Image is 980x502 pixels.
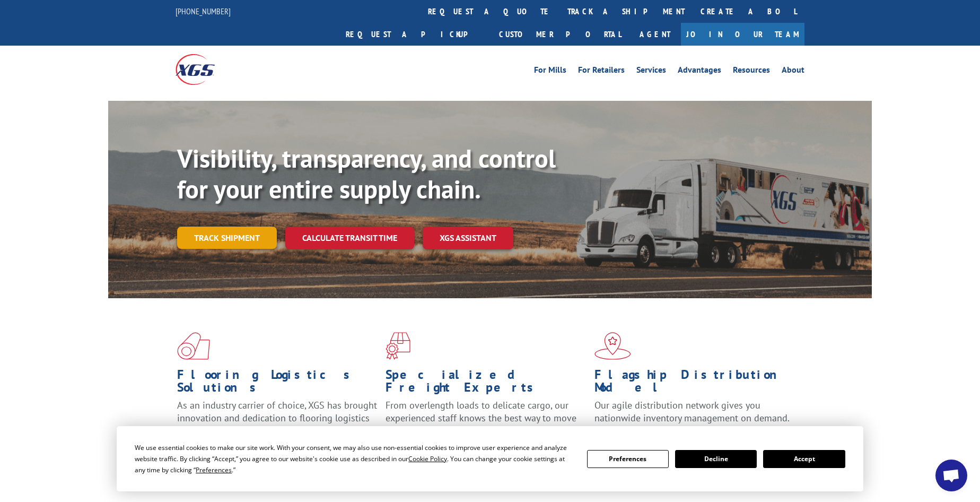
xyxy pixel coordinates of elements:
span: Cookie Policy [408,454,447,463]
span: Our agile distribution network gives you nationwide inventory management on demand. [594,399,790,424]
h1: Flagship Distribution Model [594,368,795,399]
img: xgs-icon-total-supply-chain-intelligence-red [177,332,210,360]
b: Visibility, transparency, and control for your entire supply chain. [177,142,556,205]
span: As an industry carrier of choice, XGS has brought innovation and dedication to flooring logistics... [177,399,377,437]
a: For Mills [534,66,566,77]
div: Open chat [935,460,967,491]
a: Services [636,66,666,77]
a: [PHONE_NUMBER] [176,6,231,16]
h1: Specialized Freight Experts [386,368,586,399]
a: Advantages [678,66,721,77]
button: Preferences [587,450,669,468]
a: Customer Portal [491,23,629,46]
img: xgs-icon-flagship-distribution-model-red [594,332,631,360]
p: From overlength loads to delicate cargo, our experienced staff knows the best way to move your fr... [386,399,586,446]
div: We use essential cookies to make our site work. With your consent, we may also use non-essential ... [135,442,574,475]
div: Cookie Consent Prompt [117,426,863,491]
span: Preferences [196,465,232,474]
a: Agent [629,23,681,46]
h1: Flooring Logistics Solutions [177,368,378,399]
a: XGS ASSISTANT [423,227,513,249]
a: For Retailers [578,66,625,77]
button: Decline [675,450,757,468]
img: xgs-icon-focused-on-flooring-red [386,332,410,360]
a: Request a pickup [338,23,491,46]
a: Track shipment [177,227,277,249]
a: About [782,66,804,77]
a: Join Our Team [681,23,804,46]
a: Calculate transit time [285,227,414,249]
a: Resources [733,66,770,77]
button: Accept [763,450,845,468]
